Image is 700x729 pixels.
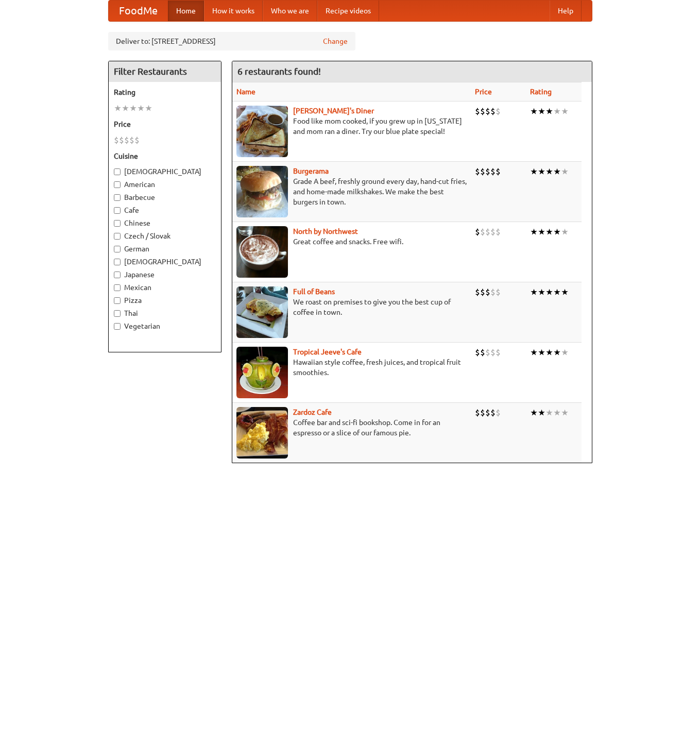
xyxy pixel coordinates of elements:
[145,103,152,114] li: ★
[496,347,501,358] li: $
[545,407,553,418] li: ★
[114,269,216,280] label: Japanese
[485,407,490,418] li: $
[236,297,467,317] p: We roast on premises to give you the best cup of coffee in town.
[490,226,496,238] li: $
[114,244,216,254] label: German
[114,308,216,318] label: Thai
[114,119,216,129] h5: Price
[236,226,288,278] img: north.jpg
[109,61,221,82] h4: Filter Restaurants
[114,205,216,215] label: Cafe
[236,116,467,137] p: Food like mom cooked, if you grew up in [US_STATE] and mom ran a diner. Try our blue plate special!
[496,286,501,298] li: $
[480,226,485,238] li: $
[480,286,485,298] li: $
[561,347,569,358] li: ★
[490,407,496,418] li: $
[114,233,121,240] input: Czech / Slovak
[485,226,490,238] li: $
[114,257,216,267] label: [DEMOGRAPHIC_DATA]
[114,321,216,331] label: Vegetarian
[134,134,140,146] li: $
[530,226,538,238] li: ★
[114,134,119,146] li: $
[530,166,538,177] li: ★
[490,106,496,117] li: $
[293,287,335,296] a: Full of Beans
[496,226,501,238] li: $
[553,347,561,358] li: ★
[114,310,121,317] input: Thai
[114,181,121,188] input: American
[545,226,553,238] li: ★
[538,166,545,177] li: ★
[538,286,545,298] li: ★
[236,357,467,378] p: Hawaiian style coffee, fresh juices, and tropical fruit smoothies.
[553,166,561,177] li: ★
[480,166,485,177] li: $
[475,166,480,177] li: $
[114,103,122,114] li: ★
[538,106,545,117] li: ★
[236,236,467,247] p: Great coffee and snacks. Free wifi.
[236,407,288,459] img: zardoz.jpg
[496,407,501,418] li: $
[496,166,501,177] li: $
[561,166,569,177] li: ★
[485,347,490,358] li: $
[236,166,288,217] img: burgerama.jpg
[561,286,569,298] li: ★
[236,286,288,338] img: beans.jpg
[545,106,553,117] li: ★
[129,134,134,146] li: $
[236,417,467,438] p: Coffee bar and sci-fi bookshop. Come in for an espresso or a slice of our famous pie.
[114,220,121,227] input: Chinese
[475,286,480,298] li: $
[530,407,538,418] li: ★
[496,106,501,117] li: $
[204,1,263,21] a: How it works
[490,166,496,177] li: $
[114,323,121,330] input: Vegetarian
[475,347,480,358] li: $
[317,1,379,21] a: Recipe videos
[561,106,569,117] li: ★
[545,347,553,358] li: ★
[263,1,317,21] a: Who we are
[545,166,553,177] li: ★
[538,226,545,238] li: ★
[114,297,121,304] input: Pizza
[114,295,216,306] label: Pizza
[293,227,358,235] b: North by Northwest
[293,408,332,416] b: Zardoz Cafe
[475,106,480,117] li: $
[530,286,538,298] li: ★
[237,66,321,76] ng-pluralize: 6 restaurants found!
[129,103,137,114] li: ★
[323,36,348,46] a: Change
[114,207,121,214] input: Cafe
[114,284,121,291] input: Mexican
[485,106,490,117] li: $
[124,134,129,146] li: $
[553,407,561,418] li: ★
[114,231,216,241] label: Czech / Slovak
[122,103,129,114] li: ★
[530,347,538,358] li: ★
[236,347,288,398] img: jeeves.jpg
[545,286,553,298] li: ★
[108,32,355,50] div: Deliver to: [STREET_ADDRESS]
[538,347,545,358] li: ★
[561,407,569,418] li: ★
[119,134,124,146] li: $
[293,107,374,115] a: [PERSON_NAME]'s Diner
[114,259,121,265] input: [DEMOGRAPHIC_DATA]
[530,88,552,96] a: Rating
[538,407,545,418] li: ★
[236,176,467,207] p: Grade A beef, freshly ground every day, hand-cut fries, and home-made milkshakes. We make the bes...
[553,106,561,117] li: ★
[530,106,538,117] li: ★
[114,179,216,190] label: American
